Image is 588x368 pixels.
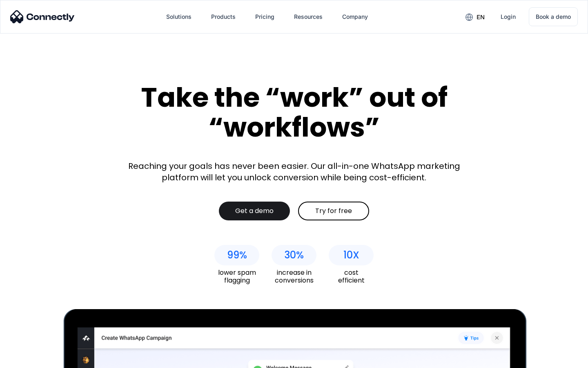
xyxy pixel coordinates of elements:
[342,11,368,22] div: Company
[343,249,359,261] div: 10X
[494,7,522,27] a: Login
[166,11,192,22] div: Solutions
[459,11,491,23] div: en
[235,207,274,215] div: Get a demo
[16,354,49,365] ul: Language list
[227,249,247,261] div: 99%
[219,202,290,220] a: Get a demo
[298,202,369,220] a: Try for free
[205,7,242,27] div: Products
[255,11,274,22] div: Pricing
[529,7,578,26] a: Book a demo
[214,269,259,284] div: lower spam flagging
[10,10,75,23] img: Connectly Logo
[329,269,374,284] div: cost efficient
[160,7,198,27] div: Solutions
[284,249,304,261] div: 30%
[8,354,49,365] aside: Language selected: English
[211,11,236,22] div: Products
[501,11,516,22] div: Login
[287,7,329,27] div: Resources
[272,269,316,284] div: increase in conversions
[294,11,323,22] div: Resources
[336,7,374,27] div: Company
[315,207,352,215] div: Try for free
[477,11,485,23] div: en
[249,7,281,27] a: Pricing
[122,160,465,183] div: Reaching your goals has never been easier. Our all-in-one WhatsApp marketing platform will let yo...
[110,83,478,142] div: Take the “work” out of “workflows”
